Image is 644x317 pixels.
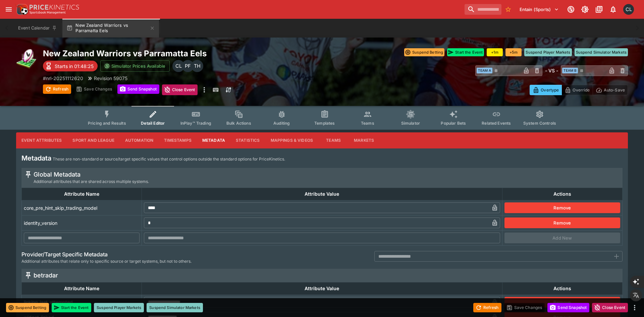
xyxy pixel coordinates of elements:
[593,85,628,95] button: Auto-Save
[94,303,144,312] button: Suspend Player Markets
[43,84,71,94] button: Refresh
[30,5,79,10] img: PriceKinetics
[465,4,501,15] input: search
[142,282,502,295] th: Attribute Value
[547,303,589,312] button: Send Snapshot
[579,3,591,15] button: Toggle light/dark mode
[53,156,285,163] p: These are non-standard or source/target specific values that control options outside the standard...
[159,132,197,148] button: Timestamps
[524,48,572,56] button: Suspend Player Markets
[530,85,628,95] div: Start From
[16,48,38,70] img: rugby_league.png
[83,106,561,130] div: Event type filters
[15,3,28,16] img: PriceKinetics Logo
[62,19,159,38] button: New Zealand Warriors vs Parramatta Eels
[230,132,265,148] button: Statistics
[52,303,91,312] button: Start the Event
[6,303,49,312] button: Suspend Betting
[172,60,184,72] div: Chad Liu
[88,121,126,126] span: Pricing and Results
[14,19,61,38] button: Event Calendar
[34,271,58,279] h5: betradar
[100,60,170,72] button: Simulator Prices Available
[94,75,127,82] p: Revision 59075
[16,132,67,148] button: Event Attributes
[565,3,577,15] button: Connected to PK
[441,121,466,126] span: Popular Bets
[180,121,211,126] span: InPlay™ Trading
[30,11,66,14] img: Sportsbook Management
[141,121,165,126] span: Detail Editor
[504,217,620,228] button: Remove
[21,251,192,258] h6: Provider/Target Specific Metadata
[43,75,83,82] p: Copy To Clipboard
[162,84,198,95] button: Close Event
[147,303,203,312] button: Suspend Simulator Markets
[477,68,492,73] span: Team A
[67,132,119,148] button: Sport and League
[575,48,628,56] button: Suspend Simulator Markets
[361,121,374,126] span: Teams
[623,4,634,15] div: Chad Liu
[593,3,605,15] button: Documentation
[631,304,639,312] button: more
[473,303,501,312] button: Refresh
[487,48,503,56] button: +1m
[505,48,522,56] button: +5m
[22,295,142,310] td: linking_last_attempted
[22,188,142,200] th: Attribute Name
[197,132,230,148] button: Metadata
[503,4,514,15] button: No Bookmarks
[604,86,625,93] p: Auto-Save
[447,48,484,56] button: Start the Event
[21,154,51,163] h4: Metadata
[265,132,319,148] button: Mappings & Videos
[523,121,556,126] span: System Controls
[34,178,149,185] span: Additional attributes that are shared across multiple systems.
[55,63,94,70] p: Starts in 01:48:25
[21,258,192,265] span: Additional attributes that relate only to specific source or target systems, but not to others.
[43,48,335,59] h2: Copy To Clipboard
[314,121,335,126] span: Templates
[273,121,290,126] span: Auditing
[200,84,208,95] button: more
[545,67,558,74] h6: - VS -
[142,188,502,200] th: Attribute Value
[504,202,620,213] button: Remove
[22,200,142,215] td: core_pre_hint_skip_trading_model
[516,4,563,15] button: Select Tenant
[573,86,590,93] p: Override
[561,85,593,95] button: Override
[22,282,142,295] th: Attribute Name
[117,84,159,94] button: Send Snapshot
[226,121,251,126] span: Bulk Actions
[592,303,628,312] button: Close Event
[502,282,622,295] th: Actions
[404,48,444,56] button: Suspend Betting
[34,171,149,178] h5: Global Metadata
[120,132,159,148] button: Automation
[530,85,562,95] button: Overtype
[541,86,559,93] p: Overtype
[562,68,578,73] span: Team B
[607,3,619,15] button: Notifications
[3,3,15,15] button: open drawer
[401,121,420,126] span: Simulator
[182,60,194,72] div: Peter Fairgrieve
[502,188,622,200] th: Actions
[482,121,511,126] span: Related Events
[621,2,636,17] button: Chad Liu
[504,297,620,308] button: Remove
[22,215,142,231] td: identity_version
[318,132,348,148] button: Teams
[348,132,379,148] button: Markets
[191,60,203,72] div: Todd Henderson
